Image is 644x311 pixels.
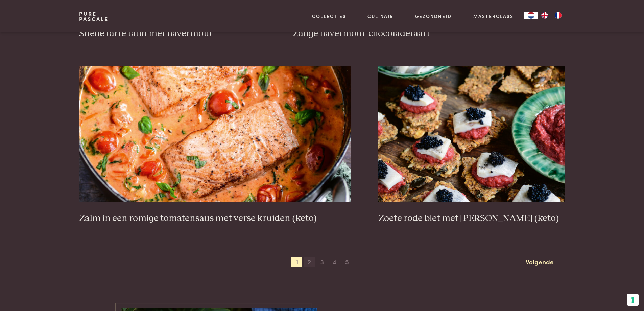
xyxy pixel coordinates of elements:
[317,257,328,267] span: 3
[627,294,639,306] button: Uw voorkeuren voor toestemming voor trackingtechnologieën
[415,13,452,20] a: Gezondheid
[524,12,538,19] div: Language
[312,13,346,20] a: Collecties
[473,13,514,20] a: Masterclass
[378,66,565,202] img: Zoete rode biet met zure haring (keto)
[342,257,353,267] span: 5
[79,11,109,22] a: PurePascale
[79,66,351,224] a: Zalm in een romige tomatensaus met verse kruiden (keto) Zalm in een romige tomatensaus met verse ...
[515,251,565,272] a: Volgende
[524,12,565,19] aside: Language selected: Nederlands
[293,28,565,40] h3: Zalige havermout-chocoladetaart
[538,12,551,19] a: EN
[378,66,565,224] a: Zoete rode biet met zure haring (keto) Zoete rode biet met [PERSON_NAME] (keto)
[304,257,315,267] span: 2
[291,257,302,267] span: 1
[538,12,565,19] ul: Language list
[79,66,351,202] img: Zalm in een romige tomatensaus met verse kruiden (keto)
[79,28,266,40] h3: Snelle tarte tatin met havermout
[367,13,393,20] a: Culinair
[524,12,538,19] a: NL
[329,257,340,267] span: 4
[378,213,565,224] h3: Zoete rode biet met [PERSON_NAME] (keto)
[79,213,351,224] h3: Zalm in een romige tomatensaus met verse kruiden (keto)
[551,12,565,19] a: FR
